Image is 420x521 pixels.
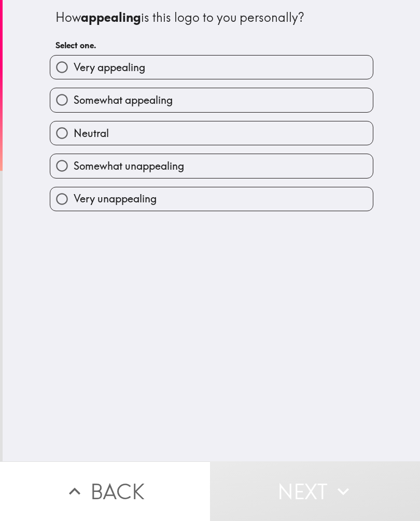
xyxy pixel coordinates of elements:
[50,56,373,79] button: Very appealing
[74,93,173,107] span: Somewhat appealing
[81,9,141,25] b: appealing
[55,39,368,51] h6: Select one.
[50,88,373,112] button: Somewhat appealing
[50,154,373,177] button: Somewhat unappealing
[74,191,157,206] span: Very unappealing
[74,126,109,141] span: Neutral
[50,121,373,145] button: Neutral
[74,159,184,173] span: Somewhat unappealing
[50,187,373,211] button: Very unappealing
[210,461,420,521] button: Next
[74,60,145,75] span: Very appealing
[55,9,368,26] div: How is this logo to you personally?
